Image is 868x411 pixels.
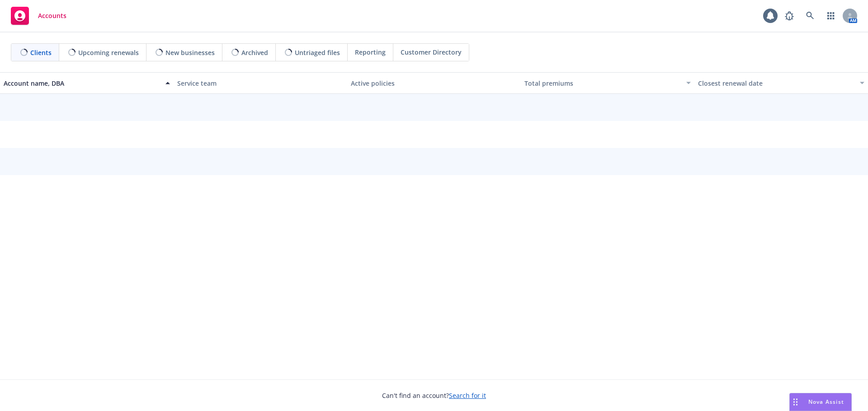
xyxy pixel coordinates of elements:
div: Total premiums [524,79,681,88]
div: Service team [177,79,344,88]
div: Drag to move [790,393,801,411]
span: Archived [241,48,268,57]
a: Switch app [822,7,840,25]
a: Report a Bug [780,7,798,25]
a: Search for it [449,391,486,400]
a: Accounts [7,3,70,28]
button: Service team [174,72,347,94]
span: Accounts [38,12,66,19]
div: Closest renewal date [698,79,854,88]
span: Upcoming renewals [78,48,139,57]
div: Account name, DBA [4,79,160,88]
button: Active policies [347,72,521,94]
div: Active policies [351,79,517,88]
span: Untriaged files [295,48,340,57]
span: Nova Assist [808,398,844,406]
span: Clients [30,48,52,57]
button: Closest renewal date [694,72,868,94]
span: Customer Directory [401,47,462,57]
span: New businesses [165,48,215,57]
a: Search [801,7,819,25]
button: Nova Assist [789,393,852,411]
button: Total premiums [521,72,694,94]
span: Reporting [355,47,386,57]
span: Can't find an account? [382,391,486,400]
